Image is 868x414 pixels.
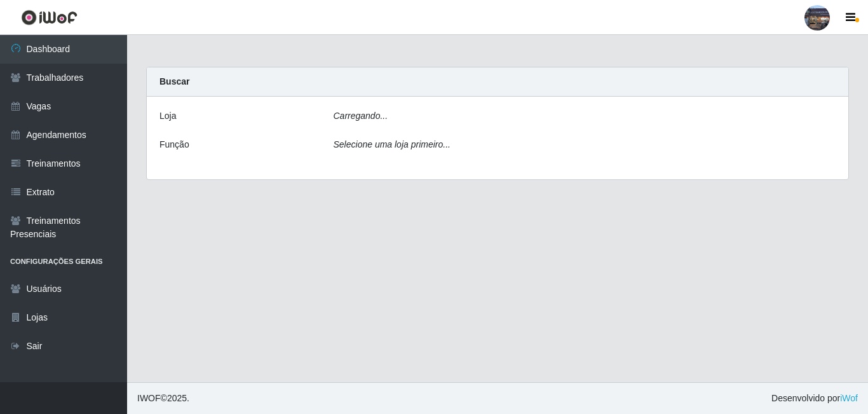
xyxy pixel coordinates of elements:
span: © 2025 . [137,392,189,405]
i: Carregando... [334,111,388,121]
img: CoreUI Logo [21,10,78,25]
i: Selecione uma loja primeiro... [334,139,451,149]
span: IWOF [137,393,161,403]
a: iWof [840,393,858,403]
label: Função [159,138,189,151]
span: Desenvolvido por [771,392,858,405]
label: Loja [159,109,176,123]
strong: Buscar [159,76,189,86]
